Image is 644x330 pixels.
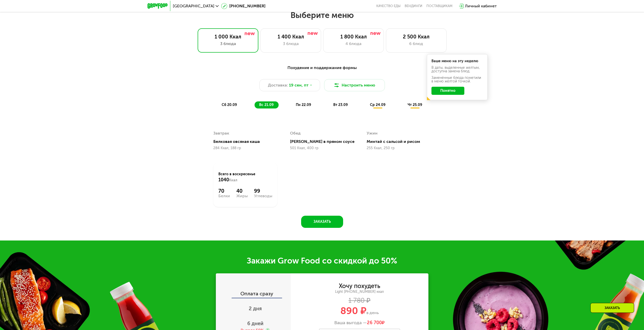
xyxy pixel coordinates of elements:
[218,238,230,242] div: Белки
[408,103,422,107] span: чт 25.09
[218,232,230,238] div: 70
[221,3,265,9] a: [PHONE_NUMBER]
[236,232,248,238] div: 40
[173,4,214,8] span: [GEOGRAPHIC_DATA]
[465,3,497,9] div: Личный кабинет
[213,173,229,181] div: Завтрак
[431,66,483,73] div: В даты, выделенные желтым, доступна замена блюд.
[391,34,441,40] div: 2 500 Ккал
[324,79,385,91] button: Настроить меню
[431,59,483,63] div: Ваше меню на эту неделю
[236,238,248,242] div: Жиры
[370,103,385,107] span: ср 24.09
[590,303,634,313] div: Заказать
[290,189,354,193] div: 501 Ккал, 400 гр
[213,190,277,194] div: 284 Ккал, 188 гр
[431,87,464,95] button: Понятно
[333,103,348,107] span: вт 23.09
[367,183,435,188] div: Минтай с сальсой и рисом
[172,65,472,71] div: Похудение и поддержание формы
[426,4,452,8] div: поставщикам
[218,221,229,226] span: 1040
[328,41,379,47] div: 4 блюда
[391,41,441,47] div: 6 блюд
[16,10,628,20] h2: Выберите меню
[213,183,281,188] div: Белковая овсяная каша
[259,103,274,107] span: вс 21.09
[290,182,358,187] div: [PERSON_NAME] в пряном соусе
[431,76,483,83] div: Заменённые блюда пометили в меню жёлтой точкой.
[268,82,288,88] span: Доставка:
[301,259,343,272] button: Заказать
[290,172,301,180] div: Обед
[266,34,316,40] div: 1 400 Ккал
[254,232,272,238] div: 99
[367,173,378,181] div: Ужин
[405,4,422,8] a: Вендинги
[376,4,401,8] a: Качество еды
[289,82,308,88] span: 19 сен, пт
[203,34,253,40] div: 1 000 Ккал
[218,215,272,227] div: Всего в воскресенье
[254,238,272,242] div: Углеводы
[266,41,316,47] div: 3 блюда
[203,41,253,47] div: 3 блюда
[328,34,379,40] div: 1 800 Ккал
[367,190,431,194] div: 255 Ккал, 250 гр
[222,103,237,107] span: сб 20.09
[296,103,311,107] span: пн 22.09
[229,222,237,226] span: Ккал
